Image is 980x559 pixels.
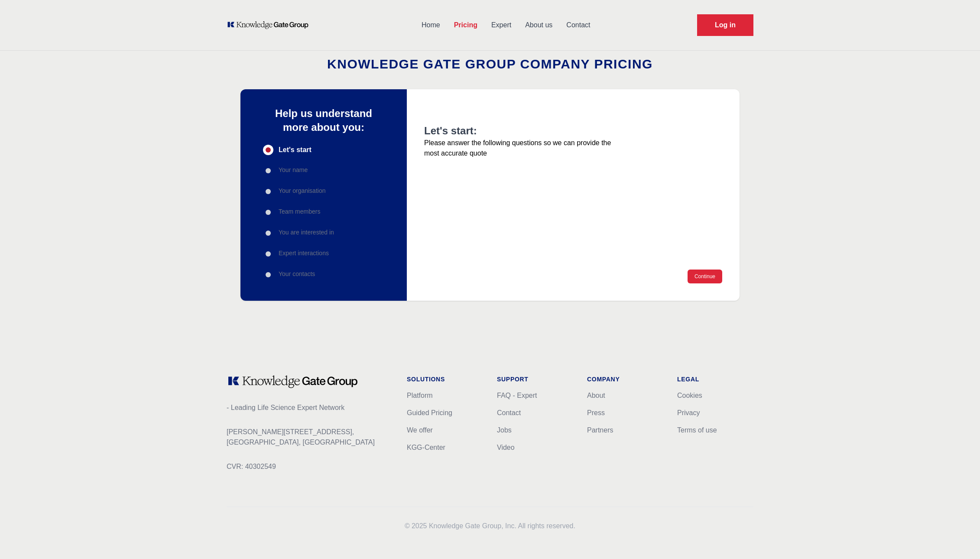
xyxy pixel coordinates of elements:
a: Jobs [497,426,512,434]
p: CVR: 40302549 [227,461,393,472]
div: Progress [263,145,384,280]
a: Contact [497,409,521,416]
p: [PERSON_NAME][STREET_ADDRESS], [GEOGRAPHIC_DATA], [GEOGRAPHIC_DATA] [227,427,393,448]
a: Platform [407,392,433,399]
p: Please answer the following questions so we can provide the most accurate quote [424,138,618,159]
a: Guided Pricing [407,409,452,416]
a: Terms of use [677,426,717,434]
p: - Leading Life Science Expert Network [227,403,393,413]
a: Contact [559,14,597,36]
span: Let's start [279,145,312,155]
a: About us [518,14,559,36]
a: FAQ - Expert [497,392,537,399]
a: Partners [587,426,613,434]
p: Your contacts [279,270,315,278]
button: Continue [688,270,722,283]
a: Press [587,409,605,416]
a: KGG-Center [407,444,445,451]
p: You are interested in [279,228,334,237]
span: © [405,522,410,530]
p: Your name [279,166,308,174]
a: Video [497,444,515,451]
a: Request Demo [697,14,753,36]
h1: Solutions [407,375,483,383]
p: Help us understand more about you: [263,107,384,134]
h1: Company [587,375,663,383]
h1: Legal [677,375,753,383]
a: Cookies [677,392,702,399]
h2: Let's start: [424,124,618,138]
a: About [587,392,605,399]
p: Team members [279,207,320,216]
p: Expert interactions [279,249,329,257]
p: 2025 Knowledge Gate Group, Inc. All rights reserved. [227,521,753,531]
a: Home [415,14,447,36]
h1: Support [497,375,573,383]
a: KOL Knowledge Platform: Talk to Key External Experts (KEE) [227,21,315,29]
a: Pricing [447,14,484,36]
a: We offer [407,426,433,434]
a: Expert [484,14,518,36]
p: Your organisation [279,186,325,195]
a: Privacy [677,409,700,416]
